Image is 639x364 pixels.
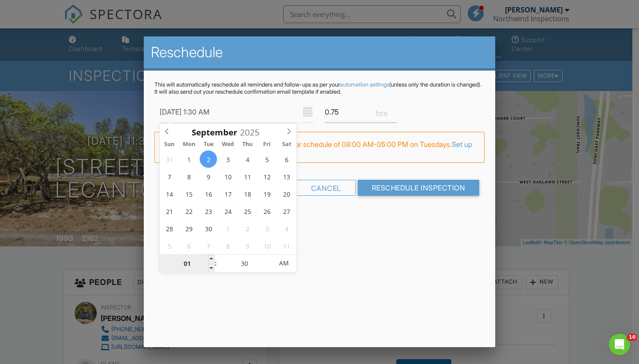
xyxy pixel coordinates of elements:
span: September 21, 2025 [161,202,178,220]
span: Thu [238,142,257,147]
span: October 8, 2025 [219,237,237,254]
span: October 2, 2025 [239,220,256,237]
span: September 6, 2025 [278,150,295,168]
span: Sat [277,142,296,147]
span: Mon [179,142,199,147]
span: September 24, 2025 [219,202,237,220]
span: September 9, 2025 [200,168,217,185]
span: September 14, 2025 [161,185,178,202]
span: September 22, 2025 [180,202,197,220]
span: September 17, 2025 [219,185,237,202]
span: September 10, 2025 [219,168,237,185]
span: September 18, 2025 [239,185,256,202]
span: October 4, 2025 [278,220,295,237]
span: September 20, 2025 [278,185,295,202]
span: September 23, 2025 [200,202,217,220]
span: September 3, 2025 [219,150,237,168]
span: September 13, 2025 [278,168,295,185]
span: September 8, 2025 [180,168,197,185]
a: automation settings [340,81,389,88]
p: This will automatically reschedule all reminders and follow-ups as per your (unless only the dura... [154,81,485,95]
span: Sun [160,142,179,147]
span: Click to toggle [272,254,296,272]
span: October 6, 2025 [180,237,197,254]
span: : [214,254,217,272]
div: Cancel [296,180,356,196]
h2: Reschedule [151,44,488,61]
span: September 12, 2025 [258,168,276,185]
input: Scroll to increment [160,255,214,273]
span: September 19, 2025 [258,185,276,202]
span: September 7, 2025 [161,168,178,185]
span: October 1, 2025 [219,220,237,237]
span: September 25, 2025 [239,202,256,220]
input: Scroll to increment [217,255,272,273]
input: Reschedule Inspection [358,180,480,196]
span: September 27, 2025 [278,202,295,220]
span: September 29, 2025 [180,220,197,237]
span: September 4, 2025 [239,150,256,168]
span: October 7, 2025 [200,237,217,254]
span: 10 [627,334,637,341]
span: September 16, 2025 [200,185,217,202]
span: September 1, 2025 [180,150,197,168]
span: Scroll to increment [192,128,237,137]
span: October 9, 2025 [239,237,256,254]
span: September 15, 2025 [180,185,197,202]
span: October 5, 2025 [161,237,178,254]
div: FYI: This is outside [PERSON_NAME] regular schedule of 08:00 AM-05:00 PM on Tuesdays. [154,132,485,163]
span: September 11, 2025 [239,168,256,185]
span: Fri [257,142,277,147]
span: Tue [199,142,218,147]
span: August 31, 2025 [161,150,178,168]
span: September 5, 2025 [258,150,276,168]
iframe: Intercom live chat [609,334,630,355]
input: Scroll to increment [237,127,267,138]
span: September 30, 2025 [200,220,217,237]
span: September 2, 2025 [200,150,217,168]
span: September 28, 2025 [161,220,178,237]
span: Wed [218,142,238,147]
span: September 26, 2025 [258,202,276,220]
span: October 11, 2025 [278,237,295,254]
span: October 3, 2025 [258,220,276,237]
span: October 10, 2025 [258,237,276,254]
